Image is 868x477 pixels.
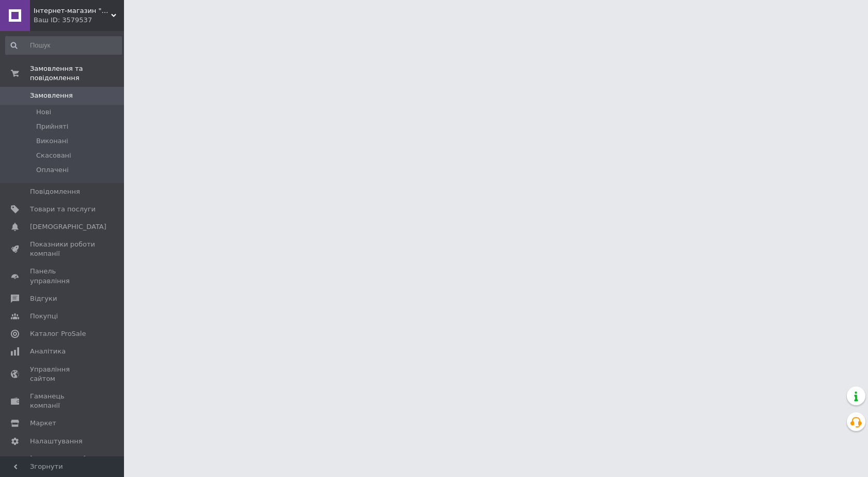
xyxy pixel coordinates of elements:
[30,187,80,196] span: Повідомлення
[34,6,111,16] span: Інтернет-магазин "Bagazhnichki"
[36,165,69,175] span: Оплачені
[30,240,96,258] span: Показники роботи компанії
[30,329,86,338] span: Каталог ProSale
[30,419,56,428] span: Маркет
[36,122,68,131] span: Прийняті
[30,365,96,383] span: Управління сайтом
[30,222,106,232] span: [DEMOGRAPHIC_DATA]
[34,16,124,25] div: Ваш ID: 3579537
[30,437,83,446] span: Налаштування
[30,205,96,214] span: Товари та послуги
[5,36,122,55] input: Пошук
[30,267,96,285] span: Панель управління
[36,151,71,160] span: Скасовані
[30,312,58,321] span: Покупці
[30,392,96,410] span: Гаманець компанії
[30,347,66,356] span: Аналітика
[30,91,73,100] span: Замовлення
[36,107,51,117] span: Нові
[36,136,68,146] span: Виконані
[30,64,124,83] span: Замовлення та повідомлення
[30,294,57,303] span: Відгуки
